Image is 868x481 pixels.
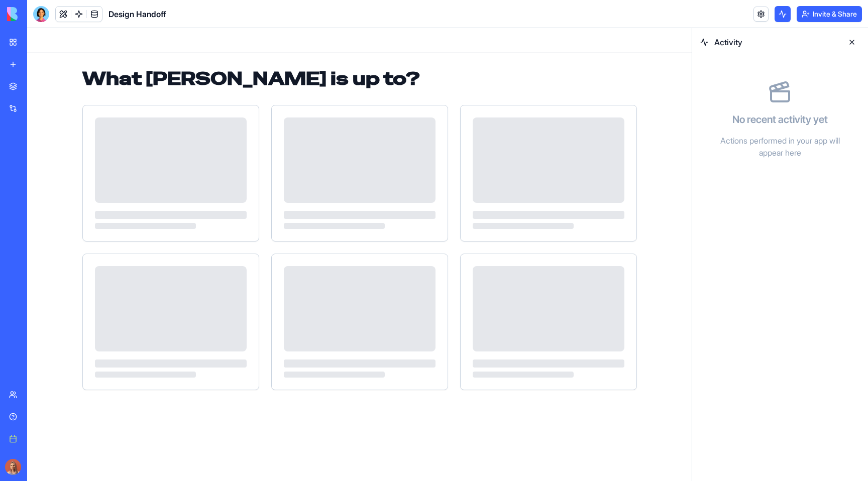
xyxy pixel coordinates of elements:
h2: What [PERSON_NAME] is up to? [55,41,393,61]
button: Invite & Share [797,6,862,22]
img: Marina_gj5dtt.jpg [5,459,21,475]
h4: No recent activity yet [732,112,828,127]
img: logo [7,7,69,21]
h1: Design Handoff [108,8,166,20]
span: Activity [714,36,838,48]
p: Actions performed in your app will appear here [716,135,844,159]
